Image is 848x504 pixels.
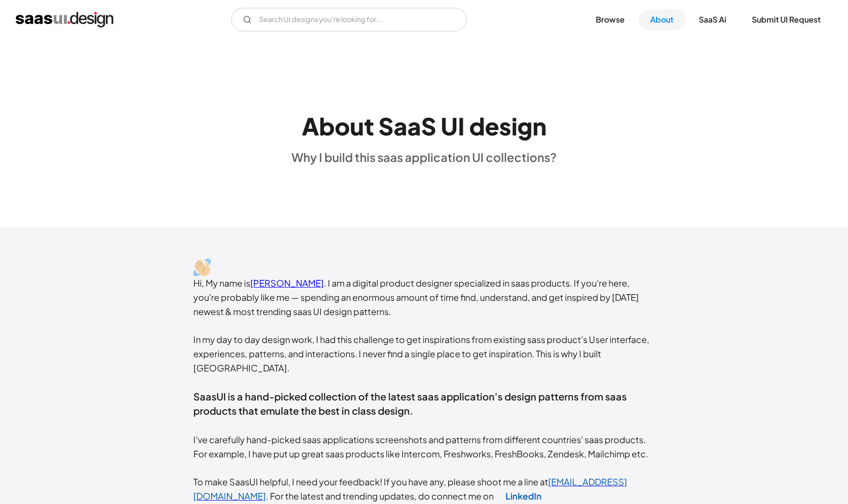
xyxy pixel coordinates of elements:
a: Submit UI Request [740,9,832,30]
div: Why I build this saas application UI collections? [291,150,556,164]
input: Search UI designs you're looking for... [231,8,467,31]
a: Browse [584,9,636,30]
h1: About SaaS UI design [302,112,547,140]
a: About [638,9,685,30]
a: [PERSON_NAME] [250,277,324,289]
a: SaaS Ai [687,9,738,30]
form: Email Form [231,8,467,31]
span: SaasUI is a hand-picked collection of the latest saas application's design patterns from saas pro... [193,390,627,417]
a: home [16,12,113,27]
div: Hi, My name is . I am a digital product designer specialized in saas products. If you're here, yo... [193,276,655,504]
